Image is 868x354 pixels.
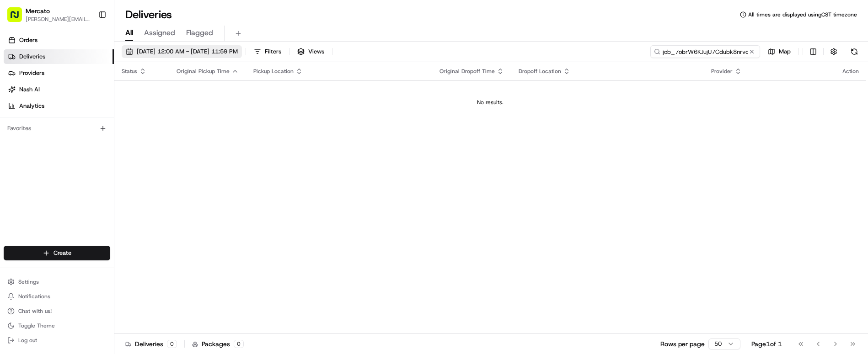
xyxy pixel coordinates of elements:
button: Views [293,45,328,58]
span: Nash AI [19,85,40,94]
span: Flagged [186,27,213,38]
div: We're available if you need us! [31,60,116,67]
input: Clear [24,22,151,32]
button: Map [764,45,795,58]
span: Filters [265,48,281,56]
span: Toggle Theme [18,322,55,329]
span: Orders [19,36,38,44]
a: Powered byPylon [64,118,111,125]
div: Page 1 of 1 [751,339,782,349]
a: Analytics [4,99,114,113]
div: No results. [118,99,863,106]
span: Original Pickup Time [177,68,230,75]
div: Packages [192,339,244,349]
button: Mercato [26,6,50,16]
div: 0 [234,340,244,348]
span: Pickup Location [253,68,294,75]
a: Orders [4,33,114,48]
span: Dropoff Location [519,68,561,75]
a: Providers [4,66,114,80]
a: Deliveries [4,49,114,64]
button: Toggle Theme [4,319,110,332]
span: Original Dropoff Time [439,68,495,75]
span: Notifications [18,293,50,300]
button: Start new chat [155,53,166,64]
span: Provider [711,68,733,75]
span: Deliveries [19,53,45,61]
span: [DATE] 12:00 AM - [DATE] 11:59 PM [137,48,238,56]
span: Chat with us! [18,307,52,315]
span: Analytics [19,102,44,110]
span: Knowledge Base [18,96,70,105]
div: Action [842,68,859,75]
span: Views [308,48,324,56]
span: Pylon [91,118,111,125]
button: Refresh [848,45,861,58]
button: Filters [250,45,285,58]
span: Create [54,249,71,257]
span: API Documentation [86,96,147,105]
input: Type to search [650,45,760,58]
button: Mercato[PERSON_NAME][EMAIL_ADDRESS][PERSON_NAME][DOMAIN_NAME] [4,4,95,26]
div: 💻 [77,97,85,104]
button: Notifications [4,290,110,303]
div: 📗 [9,97,16,104]
div: 0 [167,340,177,348]
button: Create [4,246,110,260]
h1: Deliveries [125,7,172,22]
a: Nash AI [4,82,114,97]
span: Assigned [144,27,175,38]
img: 1736555255976-a54dd68f-1ca7-489b-9aae-adbdc363a1c4 [9,51,26,67]
div: Deliveries [125,339,177,349]
div: Favorites [4,121,110,136]
span: Settings [18,278,39,285]
button: Log out [4,334,110,347]
a: 📗Knowledge Base [5,92,74,109]
span: All times are displayed using CST timezone [748,11,857,18]
p: Rows per page [660,339,705,349]
span: Map [779,48,791,56]
span: Status [122,68,137,75]
button: [PERSON_NAME][EMAIL_ADDRESS][PERSON_NAME][DOMAIN_NAME] [26,16,91,23]
button: [DATE] 12:00 AM - [DATE] 11:59 PM [122,45,242,58]
a: 💻API Documentation [74,92,150,109]
span: All [125,27,133,38]
button: Chat with us! [4,305,110,317]
div: Start new chat [31,51,150,60]
span: Providers [19,69,44,77]
span: Log out [18,337,37,344]
button: Settings [4,275,110,288]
